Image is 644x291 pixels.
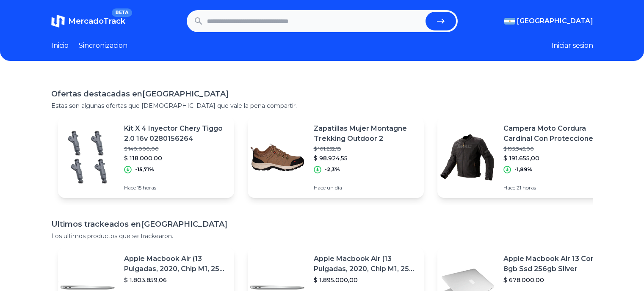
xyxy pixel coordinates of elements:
p: $ 1.803.859,06 [124,276,227,284]
h1: Ultimos trackeados en [GEOGRAPHIC_DATA] [51,218,593,230]
p: Campera Moto Cordura Cardinal Con Protecciones Pr [503,124,607,144]
p: Hace 21 horas [503,184,607,191]
p: Apple Macbook Air 13 Core I5 8gb Ssd 256gb Silver [503,254,607,274]
p: Apple Macbook Air (13 Pulgadas, 2020, Chip M1, 256 Gb De Ssd, 8 Gb De Ram) - Plata [314,254,417,274]
img: Argentina [504,18,515,25]
a: Featured imageCampera Moto Cordura Cardinal Con Protecciones Pr$ 195.345,00$ 191.655,00-1,89%Hace... [437,117,614,198]
p: $ 118.000,00 [124,154,227,162]
p: $ 191.655,00 [503,154,607,162]
img: MercadoTrack [51,14,65,28]
p: Zapatillas Mujer Montagne Trekking Outdoor 2 [314,124,417,144]
p: $ 140.000,00 [124,145,227,152]
p: Los ultimos productos que se trackearon. [51,232,593,240]
a: Inicio [51,41,69,51]
p: $ 678.000,00 [503,276,607,284]
a: Featured imageZapatillas Mujer Montagne Trekking Outdoor 2$ 101.252,18$ 98.924,55-2,3%Hace un día [248,117,424,198]
p: $ 1.895.000,00 [314,276,417,284]
h1: Ofertas destacadas en [GEOGRAPHIC_DATA] [51,88,593,100]
span: MercadoTrack [68,16,125,26]
p: Hace un día [314,184,417,191]
p: -15,71% [135,166,154,173]
p: -1,89% [514,166,532,173]
span: BETA [112,8,132,17]
img: Featured image [248,128,307,187]
p: $ 195.345,00 [503,145,607,152]
img: Featured image [437,128,497,187]
a: MercadoTrackBETA [51,14,125,28]
img: Featured image [58,128,117,187]
p: Hace 15 horas [124,184,227,191]
button: [GEOGRAPHIC_DATA] [504,16,593,26]
span: [GEOGRAPHIC_DATA] [517,16,593,26]
a: Sincronizacion [79,41,127,51]
p: -2,3% [325,166,340,173]
p: Kit X 4 Inyector Chery Tiggo 2.0 16v 0280156264 [124,124,227,144]
button: Iniciar sesion [551,41,593,51]
p: Estas son algunas ofertas que [DEMOGRAPHIC_DATA] que vale la pena compartir. [51,102,593,110]
p: $ 101.252,18 [314,145,417,152]
p: Apple Macbook Air (13 Pulgadas, 2020, Chip M1, 256 Gb De Ssd, 8 Gb De Ram) - Plata [124,254,227,274]
a: Featured imageKit X 4 Inyector Chery Tiggo 2.0 16v 0280156264$ 140.000,00$ 118.000,00-15,71%Hace ... [58,117,234,198]
p: $ 98.924,55 [314,154,417,162]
